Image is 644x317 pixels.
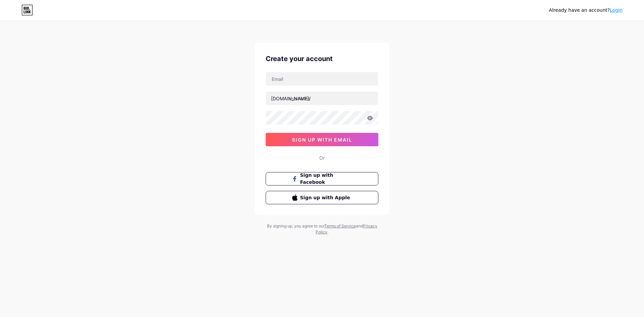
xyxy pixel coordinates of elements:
button: Sign up with Apple [266,191,378,204]
a: Login [610,7,623,13]
div: Create your account [266,54,378,64]
a: Terms of Service [324,223,356,228]
div: By signing up, you agree to our and . [265,223,379,235]
button: sign up with email [266,133,378,146]
input: Email [266,72,378,86]
div: [DOMAIN_NAME]/ [271,95,311,102]
div: Already have an account? [549,7,623,14]
div: Or [319,154,325,161]
span: Sign up with Apple [300,194,352,201]
button: Sign up with Facebook [266,172,378,186]
span: sign up with email [292,137,352,143]
input: username [266,92,378,105]
span: Sign up with Facebook [300,172,352,186]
